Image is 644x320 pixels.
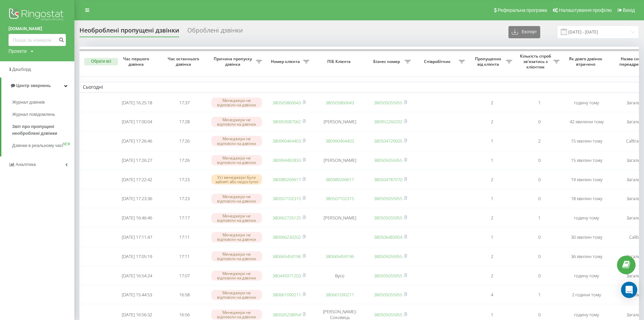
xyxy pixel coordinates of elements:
span: Як довго дзвінок втрачено [568,56,605,67]
button: Обрати всі [84,58,118,65]
a: 380445971203 [272,273,301,279]
td: 0 [516,151,563,169]
a: Журнал повідомлень [12,108,74,121]
a: 380966230202 [272,234,301,240]
div: Усі менеджери були зайняті або недоступні [211,174,262,185]
span: Час останнього дзвінка [166,56,202,67]
a: 380507102315 [272,195,301,201]
td: 17:11 [161,228,208,246]
td: 15 хвилин тому [563,151,610,169]
td: 0 [516,267,563,285]
td: Вусо [313,267,367,285]
a: 380505055955 [374,100,402,106]
a: 380505860643 [272,100,301,106]
span: Аналiтика [16,162,36,167]
div: Менеджери не відповіли на дзвінок [211,213,262,223]
a: 380661090211 [272,292,301,298]
td: 0 [516,228,563,246]
td: [DATE] 17:26:27 [113,151,161,169]
a: 380989269617 [326,176,354,183]
span: Журнал дзвінків [12,99,45,106]
a: 380505860643 [326,100,354,106]
a: 380990464403 [272,138,301,144]
a: 380507102315 [326,195,354,201]
div: Менеджери не відповіли на дзвінок [211,251,262,261]
div: Менеджери не відповіли на дзвінок [211,232,262,242]
td: [PERSON_NAME] [313,151,367,169]
td: 17:11 [161,248,208,265]
a: 380505055955 [374,215,402,221]
span: Дашборд [12,67,31,72]
a: Дзвінки в реальному часіNEW [12,140,74,152]
td: 2 [516,132,563,150]
td: 1 [468,132,516,150]
td: 1 [468,190,516,208]
td: 1 [516,94,563,112]
a: 380505055955 [374,292,402,298]
span: Бізнес номер [370,59,405,64]
a: 380665459196 [326,253,354,259]
div: Оброблені дзвінки [187,27,243,37]
div: Менеджери не відповіли на дзвінок [211,117,262,127]
td: 17:17 [161,209,208,227]
td: 2 [468,94,516,112]
div: Необроблені пропущені дзвінки [79,27,179,37]
td: 17:26 [161,151,208,169]
td: 2 [468,171,516,189]
span: Реферальна програма [498,7,547,13]
td: 1 [468,151,516,169]
span: Номер клієнта [269,59,303,64]
a: 380505055955 [374,195,402,201]
td: 17:26 [161,132,208,150]
td: 1 [468,228,516,246]
td: 0 [516,171,563,189]
a: 380994492833 [272,157,301,163]
div: Open Intercom Messenger [621,282,637,298]
td: [DATE] 17:11:47 [113,228,161,246]
span: Дзвінки в реальному часі [12,142,63,149]
span: ПІБ Клієнта [318,59,361,64]
img: Ringostat logo [8,7,66,24]
a: 380505055955 [374,253,402,259]
td: [DATE] 16:25:18 [113,94,161,112]
td: 16:58 [161,286,208,304]
div: Менеджери не відповіли на дзвінок [211,98,262,108]
td: годину тому [563,267,610,285]
a: 380990464403 [326,138,354,144]
td: [DATE] 17:05:19 [113,248,161,265]
span: Центр звернень [16,83,51,88]
td: 2 [468,267,516,285]
a: Журнал дзвінків [12,96,74,108]
div: Менеджери не відповіли на дзвінок [211,271,262,281]
td: [DATE] 17:26:46 [113,132,161,150]
a: 380952260202 [374,119,402,125]
a: Центр звернень [1,78,74,94]
div: Менеджери не відповіли на дзвінок [211,136,262,146]
td: 2 [468,248,516,265]
a: 380989269617 [272,176,301,183]
a: 380661090211 [326,292,354,298]
td: 0 [516,190,563,208]
div: Менеджери не відповіли на дзвінок [211,194,262,204]
td: [DATE] 16:54:24 [113,267,161,285]
td: [PERSON_NAME] [313,209,367,227]
div: Менеджери не відповіли на дзвінок [211,310,262,320]
td: 17:23 [161,171,208,189]
td: 36 хвилин тому [563,248,610,265]
span: Звіт про пропущені необроблені дзвінки [12,123,71,137]
span: Час першого дзвінка [119,56,155,67]
span: Кількість спроб зв'язатись з клієнтом [519,54,553,69]
td: 17:07 [161,267,208,285]
div: Менеджери не відповіли на дзвінок [211,155,262,165]
td: 19 хвилин тому [563,171,610,189]
button: Експорт [508,26,540,38]
td: [DATE] 15:44:53 [113,286,161,304]
td: 1 [516,286,563,304]
a: 380505055955 [374,273,402,279]
td: [PERSON_NAME] [313,113,367,131]
td: 4 [468,286,516,304]
td: [DATE] 17:23:36 [113,190,161,208]
span: Пропущених від клієнта [472,56,506,67]
td: 2 [468,209,516,227]
span: Причина пропуску дзвінка [211,56,256,67]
